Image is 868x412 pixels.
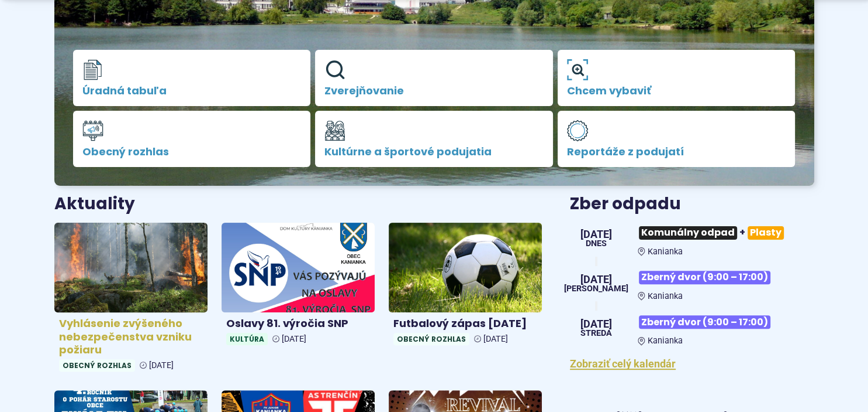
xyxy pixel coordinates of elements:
span: Kultúrne a športové podujatia [324,146,544,158]
span: Reportáže z podujatí [567,146,786,158]
h4: Oslavy 81. výročia SNP [226,317,370,331]
a: Zverejňovanie [315,50,553,106]
span: Komunálny odpad [639,226,737,240]
span: Zverejňovanie [324,85,544,97]
span: Obecný rozhlas [82,146,302,158]
h3: Zber odpadu [570,195,814,213]
a: Kultúrne a športové podujatia [315,111,553,167]
span: Kanianka [648,336,683,346]
span: [DATE] [580,229,612,240]
span: streda [580,329,612,338]
span: [PERSON_NAME] [564,285,628,293]
h4: Futbalový zápas [DATE] [393,317,537,331]
a: Zberný dvor (9:00 – 17:00) Kanianka [DATE] streda [570,311,814,346]
a: Oslavy 81. výročia SNP Kultúra [DATE] [222,223,375,350]
a: Zobraziť celý kalendár [570,357,676,370]
span: Zberný dvor (9:00 – 17:00) [639,271,770,284]
h3: Aktuality [54,195,135,213]
a: Zberný dvor (9:00 – 17:00) Kanianka [DATE] [PERSON_NAME] [570,266,814,301]
span: Zberný dvor (9:00 – 17:00) [639,315,770,329]
a: Úradná tabuľa [73,50,311,106]
span: [DATE] [580,319,612,329]
a: Komunálny odpad+Plasty Kanianka [DATE] Dnes [570,222,814,257]
a: Vyhlásenie zvýšeného nebezpečenstva vzniku požiaru Obecný rozhlas [DATE] [54,223,208,376]
h3: + [638,222,814,244]
a: Futbalový zápas [DATE] Obecný rozhlas [DATE] [389,223,542,350]
span: Obecný rozhlas [59,359,135,372]
span: Dnes [580,240,612,248]
span: Obecný rozhlas [393,333,469,345]
span: [DATE] [483,334,508,344]
span: Kanianka [648,291,683,301]
span: Kultúra [226,333,268,345]
span: [DATE] [149,360,174,370]
a: Obecný rozhlas [73,111,311,167]
span: Chcem vybaviť [567,85,786,97]
span: Kanianka [648,247,683,257]
span: [DATE] [564,274,628,285]
span: [DATE] [282,334,306,344]
span: Plasty [748,226,784,240]
a: Reportáže z podujatí [558,111,796,167]
a: Chcem vybaviť [558,50,796,106]
span: Úradná tabuľa [82,85,302,97]
h4: Vyhlásenie zvýšeného nebezpečenstva vzniku požiaru [59,317,203,357]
